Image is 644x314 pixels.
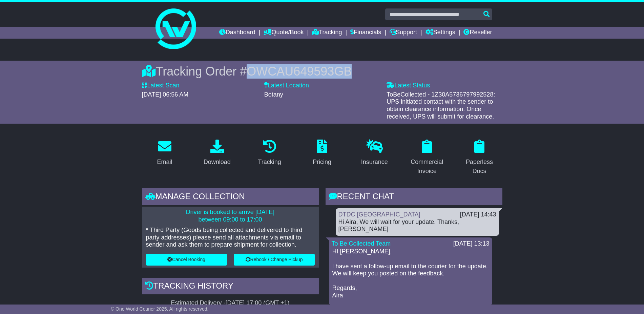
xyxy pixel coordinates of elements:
a: Reseller [463,27,492,39]
a: Commercial Invoice [404,137,450,178]
div: Estimated Delivery - [142,299,319,307]
div: Insurance [361,158,388,167]
label: Latest Status [387,82,430,89]
div: Commercial Invoice [409,158,445,176]
p: Driver is booked to arrive [DATE] between 09:00 to 17:00 [146,209,315,223]
div: Pricing [313,158,331,167]
div: Tracking history [142,278,319,296]
label: Latest Scan [142,82,180,89]
a: Support [390,27,417,39]
div: [DATE] 14:43 [460,211,496,218]
a: To Be Collected Team [332,240,391,247]
span: Botany [264,91,283,98]
a: Download [199,137,235,169]
a: Quote/Book [264,27,304,39]
div: [DATE] 13:13 [453,240,490,248]
div: Email [157,158,172,167]
a: Financials [350,27,381,39]
span: OWCAU649593GB [247,64,352,78]
div: Tracking [258,158,281,167]
a: Dashboard [219,27,255,39]
div: [DATE] 17:00 (GMT +1) [226,299,290,307]
a: Pricing [308,137,336,169]
span: ToBeCollected - 1Z30A5736797992528: UPS initiated contact with the sender to obtain clearance inf... [387,91,495,120]
div: Paperless Docs [461,158,498,176]
a: Tracking [312,27,342,39]
a: Tracking [253,137,285,169]
a: Email [152,137,176,169]
a: Settings [425,27,455,39]
div: Manage collection [142,188,319,207]
p: * Third Party (Goods being collected and delivered to third party addresses) please send all atta... [146,227,315,249]
button: Rebook / Change Pickup [234,254,315,266]
div: Hi Aira, We will wait for your update. Thanks, [PERSON_NAME] [338,218,496,233]
span: © One World Courier 2025. All rights reserved. [111,306,209,312]
p: HI [PERSON_NAME], I have sent a follow-up email to the courier for the update. We will keep you p... [332,248,489,299]
div: Download [204,158,231,167]
a: DTDC [GEOGRAPHIC_DATA] [338,211,420,218]
a: Paperless Docs [457,137,502,178]
span: [DATE] 06:56 AM [142,91,189,98]
div: Tracking Order # [142,64,502,79]
div: RECENT CHAT [326,188,502,207]
a: Insurance [357,137,392,169]
button: Cancel Booking [146,254,227,266]
label: Latest Location [264,82,309,89]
